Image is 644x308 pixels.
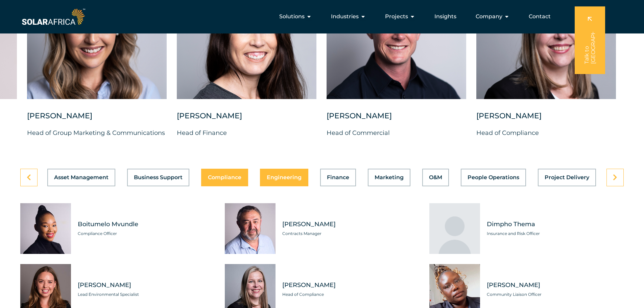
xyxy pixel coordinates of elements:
span: Marketing [375,175,404,180]
a: Contact [529,13,551,21]
span: Solutions [279,13,305,21]
div: [PERSON_NAME] [177,111,316,128]
div: [PERSON_NAME] [327,111,466,128]
div: Menu Toggle [87,10,556,23]
span: O&M [429,175,442,180]
div: [PERSON_NAME] [27,111,167,128]
span: Dimpho Thema [487,220,624,229]
a: Insights [434,13,456,21]
span: [PERSON_NAME] [282,220,419,229]
span: Compliance [208,175,241,180]
span: Company [476,13,502,21]
span: Finance [327,175,349,180]
p: Head of Finance [177,128,316,138]
span: [PERSON_NAME] [487,281,624,289]
p: Head of Group Marketing & Communications [27,128,167,138]
span: Lead Environmental Specialist [78,291,215,298]
span: Industries [331,13,359,21]
span: People Operations [468,175,519,180]
span: Projects [385,13,408,21]
span: Contracts Manager [282,230,419,237]
span: Community Liaison Officer [487,291,624,298]
p: Head of Compliance [476,128,616,138]
span: Project Delivery [545,175,589,180]
span: Boitumelo Mvundle [78,220,215,229]
span: Asset Management [54,175,109,180]
nav: Menu [87,10,556,23]
span: Insurance and Risk Officer [487,230,624,237]
div: [PERSON_NAME] [476,111,616,128]
span: Engineering [267,175,302,180]
span: Business Support [134,175,183,180]
span: Compliance Officer [78,230,215,237]
span: [PERSON_NAME] [282,281,419,289]
span: Head of Compliance [282,291,419,298]
p: Head of Commercial [327,128,466,138]
span: [PERSON_NAME] [78,281,215,289]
